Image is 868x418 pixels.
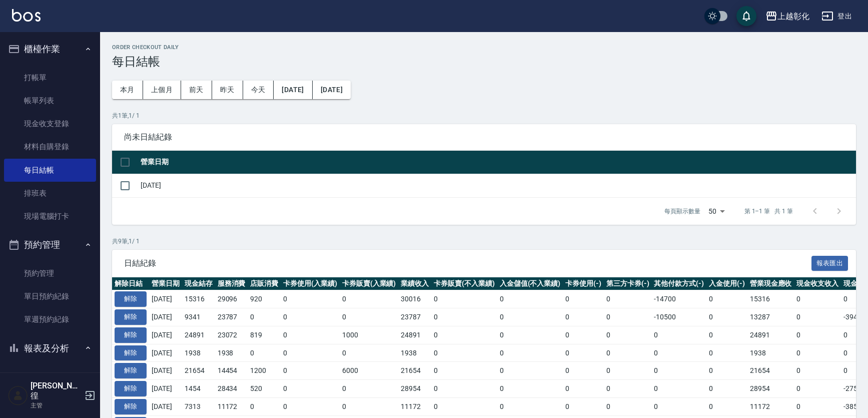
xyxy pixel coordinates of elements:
td: 13287 [747,308,794,326]
td: [DATE] [149,362,182,380]
td: 0 [340,344,399,362]
td: 0 [248,308,281,326]
td: 819 [248,326,281,344]
td: 0 [651,344,706,362]
a: 材料自購登錄 [4,135,96,158]
td: 0 [281,380,340,398]
td: 11172 [215,397,248,415]
th: 其他付款方式(-) [651,277,706,290]
a: 預約管理 [4,262,96,285]
td: [DATE] [149,290,182,308]
td: 1938 [182,344,215,362]
a: 單週預約紀錄 [4,308,96,331]
td: 0 [497,397,563,415]
th: 現金結存 [182,277,215,290]
button: 本月 [112,81,143,99]
td: 0 [604,290,652,308]
a: 單日預約紀錄 [4,285,96,308]
th: 第三方卡券(-) [604,277,652,290]
a: 每日結帳 [4,159,96,182]
td: 0 [794,344,841,362]
td: 0 [497,290,563,308]
td: 0 [431,362,497,380]
td: 0 [431,290,497,308]
td: 0 [604,344,652,362]
td: 1454 [182,380,215,398]
button: 預約管理 [4,232,96,258]
td: 1938 [398,344,431,362]
td: 0 [248,344,281,362]
td: 29096 [215,290,248,308]
td: 28434 [215,380,248,398]
td: 0 [794,290,841,308]
th: 營業日期 [149,277,182,290]
a: 現金收支登錄 [4,112,96,135]
td: 24891 [398,326,431,344]
td: 0 [794,326,841,344]
h2: Order checkout daily [112,44,856,51]
td: 0 [281,308,340,326]
td: 21654 [398,362,431,380]
p: 每頁顯示數量 [664,207,700,216]
td: 0 [651,397,706,415]
td: 0 [281,344,340,362]
td: 0 [497,326,563,344]
td: [DATE] [149,326,182,344]
button: 報表及分析 [4,335,96,361]
td: [DATE] [149,344,182,362]
p: 共 9 筆, 1 / 1 [112,237,856,246]
button: 上越彰化 [761,6,813,27]
td: 21654 [182,362,215,380]
th: 營業日期 [138,151,856,174]
td: 15316 [747,290,794,308]
td: 23072 [215,326,248,344]
div: 50 [704,198,728,225]
button: [DATE] [313,81,351,99]
td: 15316 [182,290,215,308]
td: 24891 [182,326,215,344]
td: 0 [431,344,497,362]
td: -14700 [651,290,706,308]
td: 0 [563,380,604,398]
button: 昨天 [212,81,243,99]
td: 0 [604,397,652,415]
td: 0 [431,380,497,398]
td: [DATE] [149,380,182,398]
td: 520 [248,380,281,398]
td: 0 [563,397,604,415]
td: 0 [340,397,399,415]
button: 解除 [115,309,147,325]
td: 0 [794,380,841,398]
a: 帳單列表 [4,89,96,112]
th: 入金儲值(不入業績) [497,277,563,290]
button: 解除 [115,327,147,343]
td: 0 [431,326,497,344]
td: 28954 [398,380,431,398]
td: 23787 [215,308,248,326]
td: 0 [651,362,706,380]
button: 報表匯出 [811,256,848,271]
img: Logo [12,9,41,22]
th: 入金使用(-) [706,277,747,290]
td: 11172 [398,397,431,415]
td: 0 [651,380,706,398]
button: 解除 [115,399,147,414]
span: 日結紀錄 [124,258,811,268]
td: 0 [281,326,340,344]
td: 0 [281,397,340,415]
th: 現金收支收入 [794,277,841,290]
td: 0 [563,326,604,344]
td: 24891 [747,326,794,344]
button: 今天 [243,81,274,99]
td: 0 [340,380,399,398]
th: 業績收入 [398,277,431,290]
td: 1938 [215,344,248,362]
td: 0 [604,326,652,344]
td: 21654 [747,362,794,380]
td: 0 [497,308,563,326]
td: 28954 [747,380,794,398]
td: 0 [431,397,497,415]
a: 排班表 [4,182,96,205]
th: 卡券使用(入業績) [281,277,340,290]
td: 9341 [182,308,215,326]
